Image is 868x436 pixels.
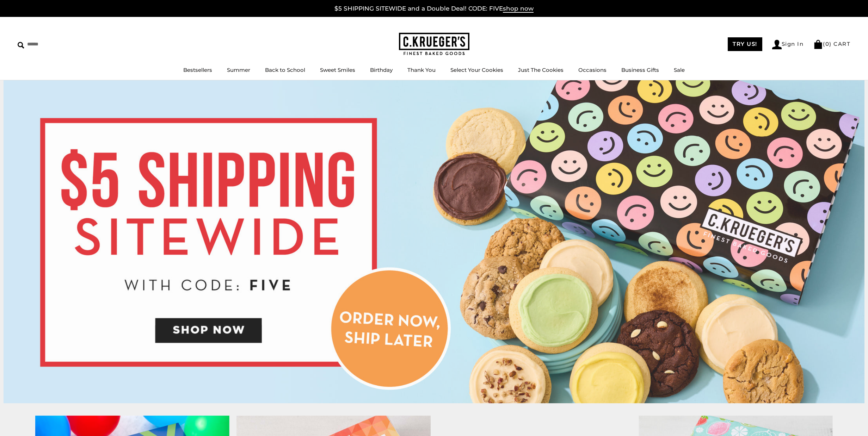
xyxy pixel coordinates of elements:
[503,5,534,13] span: shop now
[621,67,659,73] a: Business Gifts
[18,39,101,50] input: Search
[825,41,830,47] span: 0
[370,67,393,73] a: Birthday
[407,67,436,73] a: Thank You
[518,67,564,73] a: Just The Cookies
[4,80,864,403] img: C.Krueger's Special Offer
[578,67,607,73] a: Occasions
[18,42,24,49] img: Search
[320,67,355,73] a: Sweet Smiles
[399,33,469,56] img: C.KRUEGER'S
[450,67,503,73] a: Select Your Cookies
[813,40,823,49] img: Bag
[227,67,250,73] a: Summer
[334,5,534,13] a: $5 SHIPPING SITEWIDE and a Double Deal! CODE: FIVEshop now
[674,67,685,73] a: Sale
[772,40,782,49] img: Account
[265,67,305,73] a: Back to School
[728,37,762,51] a: TRY US!
[183,67,212,73] a: Bestsellers
[813,41,850,47] a: (0) CART
[772,40,804,49] a: Sign In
